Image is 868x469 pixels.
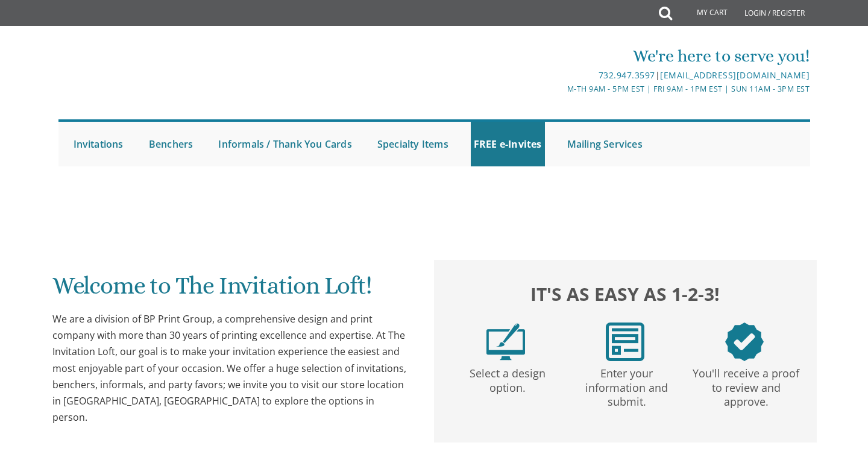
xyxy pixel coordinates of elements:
img: step1.png [486,323,525,361]
p: Select a design option. [450,361,565,395]
img: step3.png [725,323,764,361]
div: We're here to serve you! [309,44,810,68]
a: [EMAIL_ADDRESS][DOMAIN_NAME] [660,69,810,81]
a: Invitations [71,122,127,166]
a: Benchers [146,122,197,166]
a: My Cart [671,1,736,25]
div: We are a division of BP Print Group, a comprehensive design and print company with more than 30 y... [52,311,410,426]
p: You'll receive a proof to review and approve. [689,361,804,409]
a: FREE e-Invites [471,122,545,166]
div: M-Th 9am - 5pm EST | Fri 9am - 1pm EST | Sun 11am - 3pm EST [309,83,810,95]
img: step2.png [606,323,644,361]
a: Informals / Thank You Cards [215,122,354,166]
h2: It's as easy as 1-2-3! [446,280,804,307]
div: | [309,68,810,83]
a: 732.947.3597 [599,69,655,81]
h1: Welcome to The Invitation Loft! [52,272,410,308]
a: Mailing Services [564,122,646,166]
a: Specialty Items [374,122,451,166]
p: Enter your information and submit. [570,361,684,409]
